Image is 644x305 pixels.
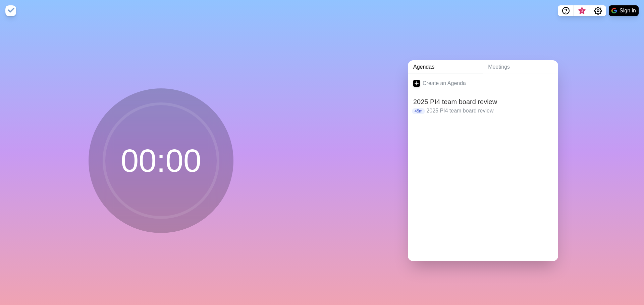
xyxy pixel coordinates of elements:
[426,107,553,115] p: 2025 PI4 team board review
[413,97,553,107] h2: 2025 PI4 team board review
[609,5,639,16] button: Sign in
[483,60,558,74] a: Meetings
[5,5,16,16] img: timeblocks logo
[574,5,590,16] button: What’s new
[590,5,606,16] button: Settings
[579,8,585,14] span: 3
[558,5,574,16] button: Help
[408,60,483,74] a: Agendas
[611,8,617,13] img: google logo
[408,74,558,93] a: Create an Agenda
[412,108,425,114] p: 45m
